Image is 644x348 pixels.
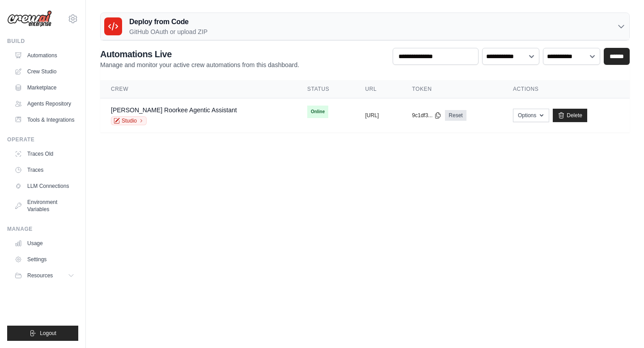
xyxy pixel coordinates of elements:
[401,80,502,98] th: Token
[11,236,78,250] a: Usage
[111,106,237,114] a: [PERSON_NAME] Roorkee Agentic Assistant
[11,113,78,127] a: Tools & Integrations
[502,80,630,98] th: Actions
[129,17,208,27] h3: Deploy from Code
[40,330,56,337] span: Logout
[7,136,78,143] div: Operate
[100,60,299,69] p: Manage and monitor your active crew automations from this dashboard.
[307,106,328,118] span: Online
[27,272,53,279] span: Resources
[513,109,549,122] button: Options
[11,268,78,283] button: Resources
[100,80,297,98] th: Crew
[11,195,78,216] a: Environment Variables
[11,64,78,79] a: Crew Studio
[297,80,354,98] th: Status
[11,163,78,177] a: Traces
[100,48,299,60] h2: Automations Live
[355,80,402,98] th: URL
[7,38,78,45] div: Build
[11,97,78,111] a: Agents Repository
[445,110,466,121] a: Reset
[11,81,78,95] a: Marketplace
[11,179,78,193] a: LLM Connections
[7,326,78,341] button: Logout
[7,225,78,233] div: Manage
[129,27,208,36] p: GitHub OAuth or upload ZIP
[412,112,441,119] button: 9c1df3...
[11,252,78,267] a: Settings
[11,48,78,63] a: Automations
[11,147,78,161] a: Traces Old
[7,10,52,27] img: Logo
[111,116,147,125] a: Studio
[553,109,587,122] a: Delete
